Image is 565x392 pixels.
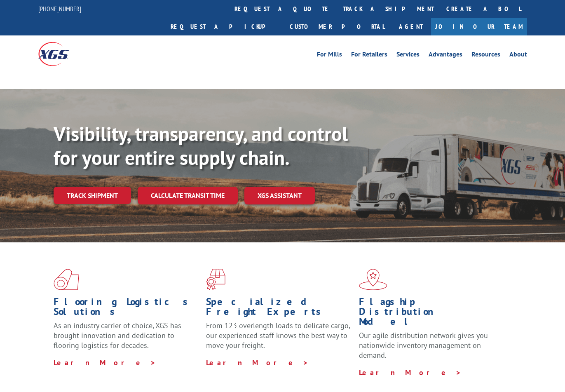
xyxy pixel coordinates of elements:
a: Services [396,51,420,60]
img: xgs-icon-focused-on-flooring-red [206,269,225,290]
a: For Retailers [351,51,387,60]
a: Customer Portal [284,18,391,35]
a: Advantages [429,51,462,60]
img: xgs-icon-total-supply-chain-intelligence-red [54,269,79,290]
p: From 123 overlength loads to delicate cargo, our experienced staff knows the best way to move you... [206,321,352,357]
a: Learn More > [206,358,309,367]
a: Learn More > [54,358,156,367]
a: About [509,51,527,60]
a: Resources [471,51,500,60]
h1: Specialized Freight Experts [206,297,352,321]
span: Our agile distribution network gives you nationwide inventory management on demand. [359,331,488,360]
a: [PHONE_NUMBER] [38,5,81,13]
a: Agent [391,18,431,35]
a: Join Our Team [431,18,527,35]
a: For Mills [317,51,342,60]
h1: Flagship Distribution Model [359,297,505,331]
a: XGS ASSISTANT [244,187,315,204]
span: As an industry carrier of choice, XGS has brought innovation and dedication to flooring logistics... [54,321,181,350]
b: Visibility, transparency, and control for your entire supply chain. [54,121,348,170]
a: Request a pickup [164,18,284,35]
img: xgs-icon-flagship-distribution-model-red [359,269,387,290]
h1: Flooring Logistics Solutions [54,297,200,321]
a: Learn More > [359,368,462,377]
a: Track shipment [54,187,131,204]
a: Calculate transit time [138,187,238,204]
